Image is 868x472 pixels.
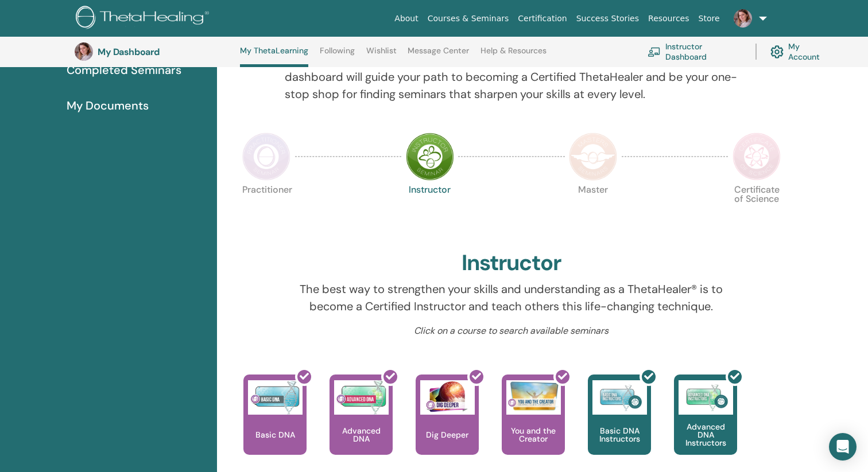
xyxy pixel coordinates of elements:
[320,46,355,64] a: Following
[75,42,93,61] img: default.jpg
[734,9,752,28] img: default.jpg
[592,380,647,415] img: Basic DNA Instructors
[285,324,738,338] p: Click on a course to search available seminars
[733,185,781,233] p: Certificate of Science
[513,8,571,29] a: Certification
[770,42,784,61] img: cog.svg
[644,8,694,29] a: Resources
[733,132,781,181] img: Certificate of Science
[406,185,454,233] p: Instructor
[569,132,617,181] img: Master
[98,46,212,57] h3: My Dashboard
[330,427,393,443] p: Advanced DNA
[462,250,562,276] h2: Instructor
[572,8,644,29] a: Success Stories
[76,6,213,32] img: logo.png
[242,132,290,181] img: Practitioner
[506,380,561,412] img: You and the Creator
[770,39,831,64] a: My Account
[829,433,857,461] div: Open Intercom Messenger
[334,380,389,415] img: Advanced DNA
[240,46,308,67] a: My ThetaLearning
[569,185,617,233] p: Master
[408,46,469,64] a: Message Center
[366,46,397,64] a: Wishlist
[423,8,514,29] a: Courses & Seminars
[285,280,738,315] p: The best way to strengthen your skills and understanding as a ThetaHealer® is to become a Certifi...
[390,8,423,29] a: About
[648,47,661,57] img: chalkboard-teacher.svg
[67,97,149,114] span: My Documents
[420,380,475,415] img: Dig Deeper
[248,380,303,415] img: Basic DNA
[242,185,290,233] p: Practitioner
[502,427,565,443] p: You and the Creator
[285,34,738,103] p: Your journey starts here; welcome to ThetaLearning HQ. Learn the world-renowned technique that sh...
[648,39,742,64] a: Instructor Dashboard
[67,61,181,79] span: Completed Seminars
[679,380,733,415] img: Advanced DNA Instructors
[406,132,454,181] img: Instructor
[588,427,651,443] p: Basic DNA Instructors
[694,8,724,29] a: Store
[674,423,737,447] p: Advanced DNA Instructors
[421,431,473,439] p: Dig Deeper
[480,46,547,64] a: Help & Resources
